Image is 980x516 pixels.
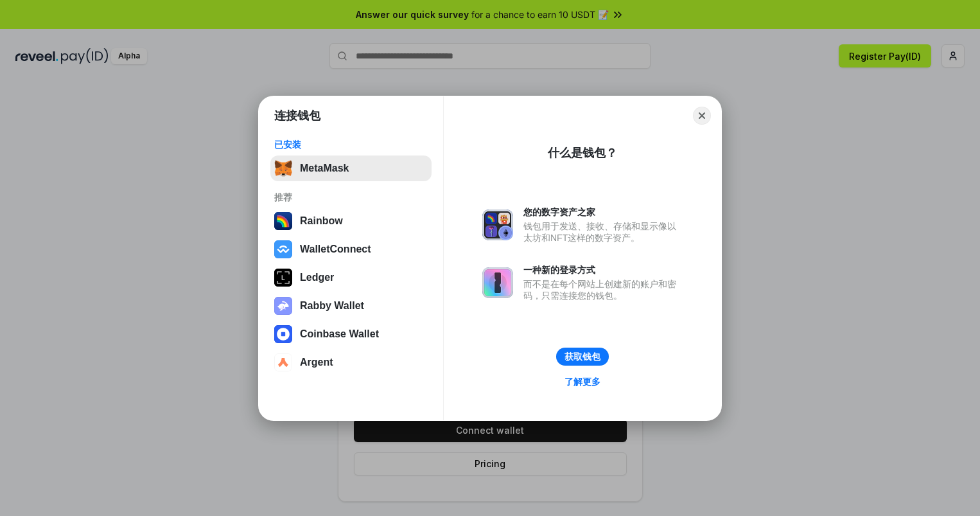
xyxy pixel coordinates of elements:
img: svg+xml,%3Csvg%20width%3D%22120%22%20height%3D%22120%22%20viewBox%3D%220%200%20120%20120%22%20fil... [274,212,292,230]
div: WalletConnect [300,244,371,255]
div: Rabby Wallet [300,300,364,312]
a: 了解更多 [557,373,608,390]
button: MetaMask [270,156,432,181]
div: 您的数字资产之家 [523,206,683,218]
div: 推荐 [274,191,428,203]
div: 获取钱包 [564,351,600,362]
button: Close [693,107,711,125]
button: Coinbase Wallet [270,321,432,347]
img: svg+xml,%3Csvg%20xmlns%3D%22http%3A%2F%2Fwww.w3.org%2F2000%2Fsvg%22%20fill%3D%22none%22%20viewBox... [274,297,292,315]
h1: 连接钱包 [274,108,320,123]
div: 一种新的登录方式 [523,264,683,276]
div: Coinbase Wallet [300,328,379,340]
div: MetaMask [300,163,349,174]
div: Rainbow [300,215,343,227]
img: svg+xml,%3Csvg%20xmlns%3D%22http%3A%2F%2Fwww.w3.org%2F2000%2Fsvg%22%20fill%3D%22none%22%20viewBox... [482,267,513,298]
div: 什么是钱包？ [548,145,617,161]
button: Argent [270,350,432,375]
img: svg+xml,%3Csvg%20fill%3D%22none%22%20height%3D%2233%22%20viewBox%3D%220%200%2035%2033%22%20width%... [274,159,292,177]
button: Rabby Wallet [270,293,432,319]
div: 钱包用于发送、接收、存储和显示像以太坊和NFT这样的数字资产。 [523,220,683,244]
button: 获取钱包 [556,348,609,366]
button: Ledger [270,265,432,290]
div: Argent [300,357,333,368]
div: 已安装 [274,139,428,150]
img: svg+xml,%3Csvg%20width%3D%2228%22%20height%3D%2228%22%20viewBox%3D%220%200%2028%2028%22%20fill%3D... [274,325,292,343]
button: WalletConnect [270,236,432,262]
div: 而不是在每个网站上创建新的账户和密码，只需连接您的钱包。 [523,278,683,301]
img: svg+xml,%3Csvg%20width%3D%2228%22%20height%3D%2228%22%20viewBox%3D%220%200%2028%2028%22%20fill%3D... [274,240,292,258]
button: Rainbow [270,208,432,234]
div: Ledger [300,272,334,283]
div: 了解更多 [564,376,600,387]
img: svg+xml,%3Csvg%20xmlns%3D%22http%3A%2F%2Fwww.w3.org%2F2000%2Fsvg%22%20fill%3D%22none%22%20viewBox... [482,209,513,240]
img: svg+xml,%3Csvg%20width%3D%2228%22%20height%3D%2228%22%20viewBox%3D%220%200%2028%2028%22%20fill%3D... [274,353,292,371]
img: svg+xml,%3Csvg%20xmlns%3D%22http%3A%2F%2Fwww.w3.org%2F2000%2Fsvg%22%20width%3D%2228%22%20height%3... [274,269,292,287]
